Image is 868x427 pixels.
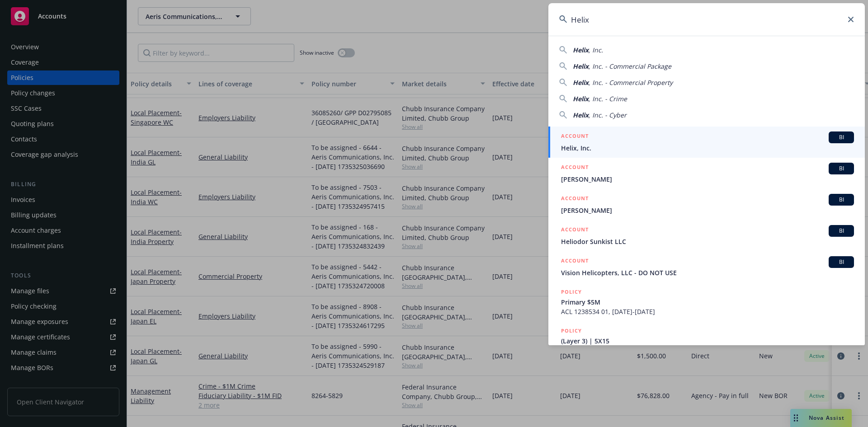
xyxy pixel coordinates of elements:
span: [PERSON_NAME] [561,174,854,184]
span: Helix [573,111,589,119]
h5: ACCOUNT [561,131,589,142]
a: POLICYPrimary $5MACL 1238534 01, [DATE]-[DATE] [548,282,865,321]
span: , Inc. - Commercial Package [589,62,671,70]
a: ACCOUNTBIVision Helicopters, LLC - DO NOT USE [548,251,865,282]
span: BI [832,196,850,204]
span: [PERSON_NAME] [561,206,854,215]
h5: POLICY [561,287,582,296]
span: ACL 1238534 01, [DATE]-[DATE] [561,307,854,316]
span: Heliodor Sunkist LLC [561,237,854,246]
span: , Inc. - Cyber [589,111,627,119]
span: Helix, Inc. [561,143,854,153]
a: ACCOUNTBIHeliodor Sunkist LLC [548,220,865,251]
input: Search... [548,3,865,36]
a: ACCOUNTBIHelix, Inc. [548,127,865,158]
span: BI [832,227,850,235]
h5: ACCOUNT [561,163,589,174]
span: Primary $5M [561,297,854,307]
span: , Inc. - Crime [589,94,627,103]
span: BI [832,133,850,141]
span: Helix [573,62,589,70]
h5: POLICY [561,326,582,335]
span: BI [832,164,850,173]
span: Helix [573,94,589,103]
h5: ACCOUNT [561,256,589,267]
span: , Inc. [589,46,603,54]
span: Vision Helicopters, LLC - DO NOT USE [561,268,854,277]
a: ACCOUNTBI[PERSON_NAME] [548,189,865,220]
a: ACCOUNTBI[PERSON_NAME] [548,158,865,189]
span: Helix [573,46,589,54]
a: POLICY(Layer 3) | 5X15 [548,321,865,360]
span: BI [832,258,850,266]
span: Helix [573,78,589,87]
h5: ACCOUNT [561,225,589,236]
h5: ACCOUNT [561,194,589,205]
span: , Inc. - Commercial Property [589,78,673,87]
span: (Layer 3) | 5X15 [561,336,854,346]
